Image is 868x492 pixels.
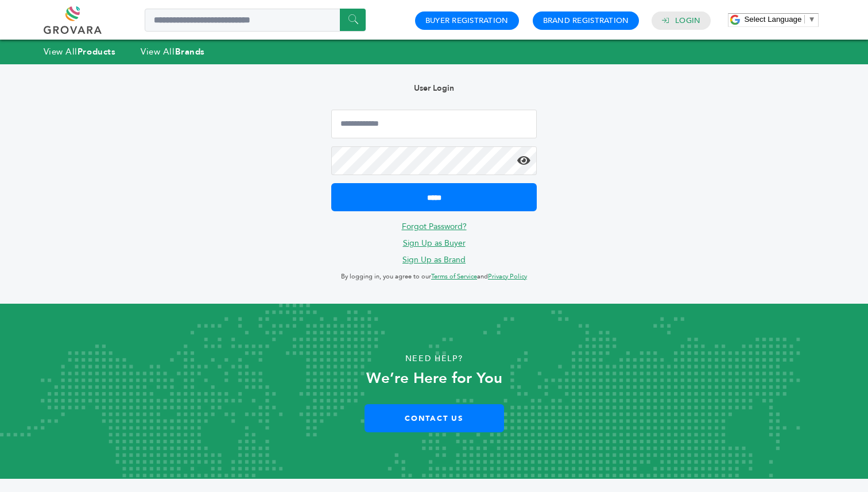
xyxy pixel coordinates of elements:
input: Search a product or brand... [145,9,366,32]
a: View AllBrands [141,46,205,57]
p: Need Help? [44,350,825,367]
a: View AllProducts [44,46,116,57]
span: Select Language [744,15,801,24]
a: Contact Us [365,404,504,432]
input: Email Address [331,110,537,138]
a: Sign Up as Brand [402,254,466,265]
a: Terms of Service [431,272,477,281]
span: ​ [804,15,805,24]
a: Sign Up as Buyer [403,238,466,249]
strong: We’re Here for You [366,368,502,389]
strong: Products [77,46,115,57]
a: Buyer Registration [425,16,509,26]
a: Privacy Policy [488,272,527,281]
a: Forgot Password? [402,221,467,232]
span: ▼ [808,15,815,24]
a: Select Language​ [744,15,815,24]
a: Brand Registration [543,16,629,26]
p: By logging in, you agree to our and [331,270,537,284]
a: Login [675,16,700,26]
strong: Brands [175,46,205,57]
b: User Login [414,83,454,94]
input: Password [331,146,537,175]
